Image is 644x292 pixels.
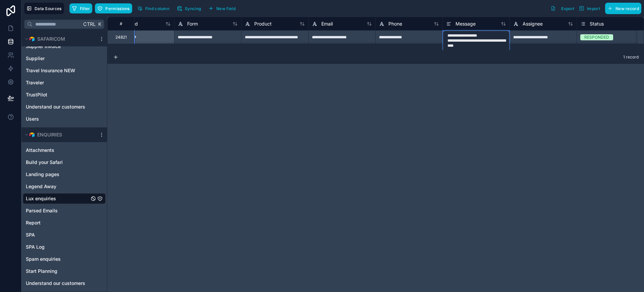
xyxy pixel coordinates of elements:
button: Import [577,3,602,14]
span: Permissions [105,6,129,11]
div: 24821 [115,35,127,40]
span: 1 record [623,54,639,60]
button: Permissions [95,3,132,13]
a: New record [602,3,641,14]
a: Permissions [95,3,135,13]
span: New record [615,6,639,11]
span: Form [187,20,198,27]
span: Data Sources [35,6,62,11]
button: Data Sources [24,3,64,14]
button: Export [548,3,577,14]
span: Message [455,20,476,27]
button: Find column [135,3,172,13]
button: New field [206,3,238,13]
span: Email [321,20,333,27]
div: RESPONDED [584,34,609,40]
button: Filter [69,3,93,13]
span: Product [254,20,272,27]
span: Import [587,6,600,11]
span: Filter [80,6,90,11]
button: Syncing [174,3,203,13]
span: Phone [388,20,402,27]
div: # [113,21,129,26]
span: Ctrl [83,20,96,28]
span: Export [561,6,574,11]
span: New field [216,6,235,11]
span: Find column [145,6,169,11]
span: Syncing [185,6,201,11]
span: Status [590,20,604,27]
button: New record [605,3,641,14]
span: K [97,22,102,27]
a: Syncing [174,3,206,13]
span: Assignee [523,20,543,27]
